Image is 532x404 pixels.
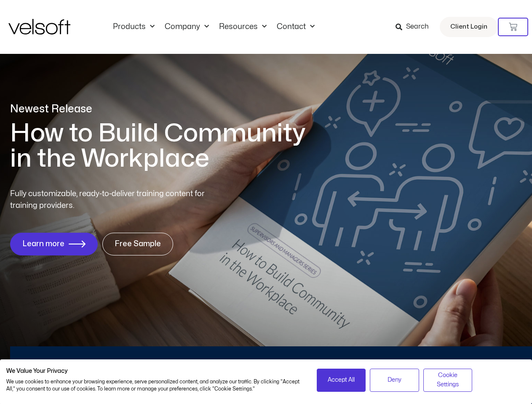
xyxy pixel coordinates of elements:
span: Client Login [450,21,487,32]
span: Cookie Settings [429,371,467,390]
a: ContactMenu Toggle [272,22,320,32]
span: Free Sample [115,240,161,248]
p: Newest Release [10,102,318,117]
span: Accept All [328,375,355,385]
span: Search [406,21,429,32]
button: Adjust cookie preferences [423,369,473,392]
span: Learn more [22,240,64,248]
a: Free Sample [102,233,173,255]
button: Deny all cookies [370,369,419,392]
img: Velsoft Training Materials [8,19,70,35]
a: Search [396,20,435,34]
p: Fully customizable, ready-to-deliver training content for training providers. [10,188,220,212]
nav: Menu [108,22,320,32]
h2: We Value Your Privacy [6,367,304,375]
a: Learn more [10,233,98,255]
a: ProductsMenu Toggle [108,22,160,32]
a: Client Login [440,17,498,37]
p: We use cookies to enhance your browsing experience, serve personalized content, and analyze our t... [6,378,304,393]
a: ResourcesMenu Toggle [214,22,272,32]
h1: How to Build Community in the Workplace [10,121,318,171]
button: Accept all cookies [317,369,366,392]
span: Deny [388,375,401,385]
a: CompanyMenu Toggle [160,22,214,32]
